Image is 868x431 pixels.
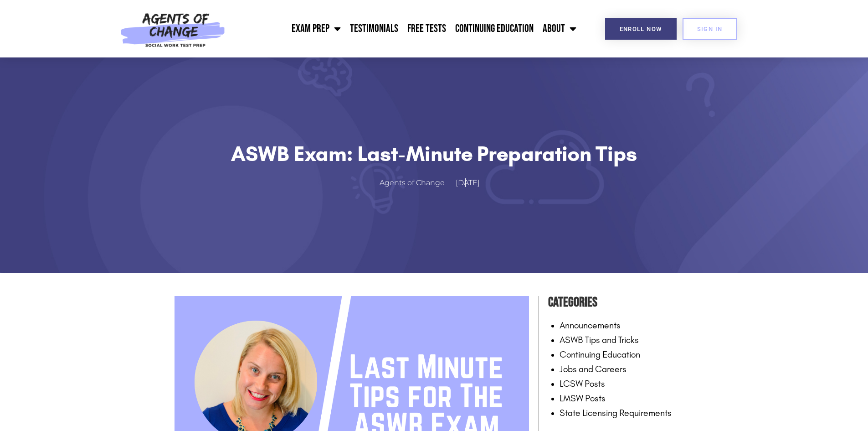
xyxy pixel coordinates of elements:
a: Enroll Now [605,18,677,40]
a: SIGN IN [683,18,737,40]
a: ASWB Tips and Tricks [560,334,639,345]
span: Enroll Now [620,26,662,32]
span: SIGN IN [697,26,723,32]
a: Free Tests [403,17,451,40]
nav: Menu [230,17,581,40]
a: Continuing Education [560,349,640,360]
a: State Licensing Requirements [560,407,672,418]
a: [DATE] [456,177,489,190]
time: [DATE] [456,178,480,187]
a: Agents of Change [380,177,454,190]
h4: Categories [548,291,694,313]
a: Continuing Education [451,17,538,40]
a: Testimonials [345,17,403,40]
a: Jobs and Careers [560,363,627,374]
a: LCSW Posts [560,378,605,389]
a: About [538,17,581,40]
a: LMSW Posts [560,393,606,404]
h1: ASWB Exam: Last-Minute Preparation Tips [197,141,671,166]
a: Exam Prep [287,17,345,40]
span: Agents of Change [380,177,445,190]
a: Announcements [560,320,621,331]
